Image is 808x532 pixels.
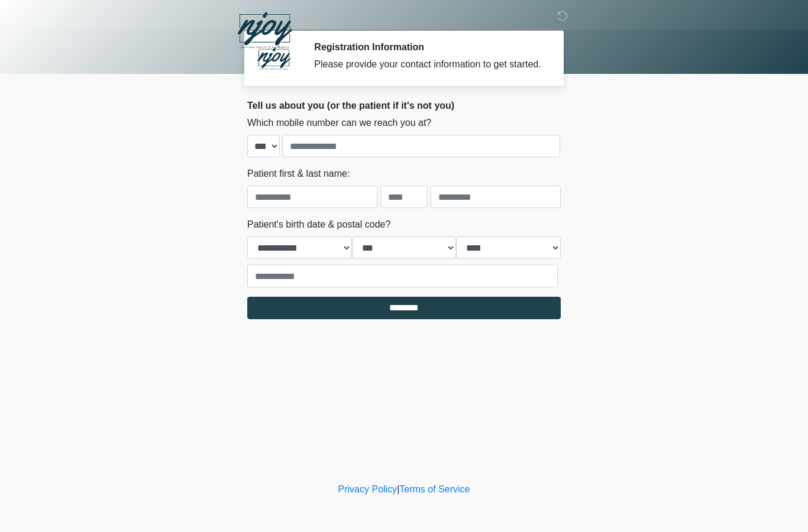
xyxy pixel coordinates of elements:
[397,484,399,494] a: |
[235,9,294,53] img: NJOY Restored Health & Aesthetics Logo
[247,100,561,111] h2: Tell us about you (or the patient if it's not you)
[399,484,470,494] a: Terms of Service
[247,218,390,232] label: Patient's birth date & postal code?
[314,57,543,72] div: Please provide your contact information to get started.
[338,484,397,494] a: Privacy Policy
[247,167,350,181] label: Patient first & last name:
[247,116,431,130] label: Which mobile number can we reach you at?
